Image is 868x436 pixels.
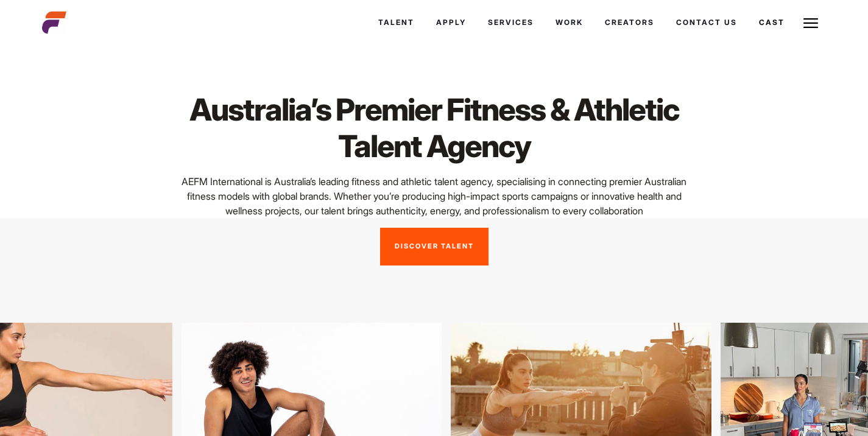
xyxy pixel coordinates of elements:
[367,6,425,39] a: Talent
[380,228,489,265] a: Discover Talent
[803,16,818,30] img: Burger icon
[42,10,66,35] img: cropped-aefm-brand-fav-22-square.png
[175,174,693,218] p: AEFM International is Australia’s leading fitness and athletic talent agency, specialising in con...
[477,6,545,39] a: Services
[175,91,693,164] h1: Australia’s Premier Fitness & Athletic Talent Agency
[594,6,665,39] a: Creators
[425,6,477,39] a: Apply
[545,6,594,39] a: Work
[748,6,796,39] a: Cast
[665,6,748,39] a: Contact Us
